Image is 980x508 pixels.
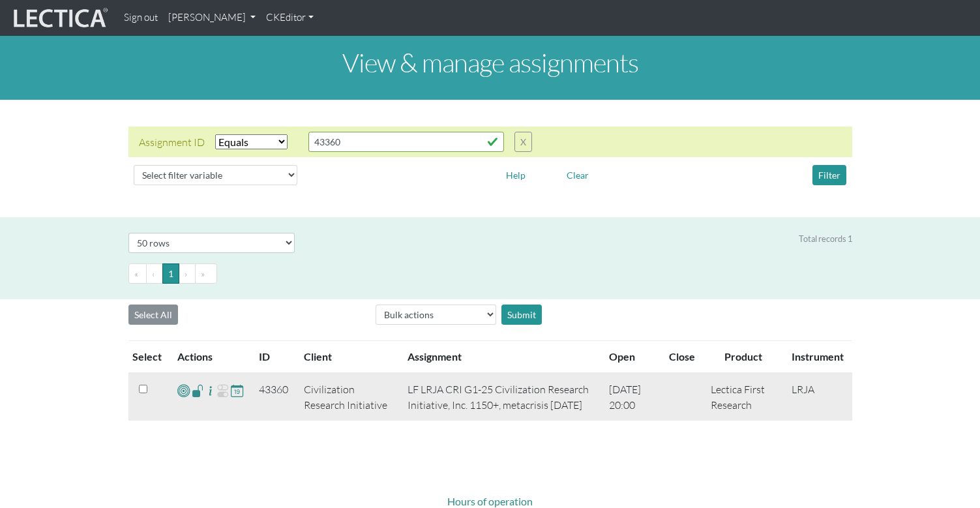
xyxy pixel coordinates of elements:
[447,495,533,507] a: Hours of operation
[128,263,852,284] ul: Pagination
[501,305,542,325] div: Submit
[400,341,602,374] th: Assignment
[170,341,251,374] th: Actions
[661,341,703,374] th: Close
[204,383,216,398] span: Assignment Details
[139,134,205,150] div: Assignment ID
[799,233,852,245] div: Total records 1
[128,305,178,325] button: Select All
[216,383,229,398] span: Re-open Assignment
[261,5,319,31] a: CKEditor
[162,263,179,284] button: Go to page 1
[703,373,784,421] td: Lectica First Research
[231,383,243,398] span: Update close date
[400,373,602,421] td: LF LRJA CRI G1-25 Civilization Research Initiative, Inc. 1150+, metacrisis [DATE]
[296,373,400,421] td: Civilization Research Initiative
[601,341,661,374] th: Open
[119,5,163,31] a: Sign out
[128,341,170,374] th: Select
[703,341,784,374] th: Product
[561,165,595,185] button: Clear
[500,168,531,180] a: Help
[251,341,296,374] th: ID
[500,165,531,185] button: Help
[163,5,261,31] a: [PERSON_NAME]
[784,341,852,374] th: Instrument
[251,373,296,421] td: 43360
[784,373,852,421] td: LRJA
[601,373,661,421] td: [DATE] 20:00
[296,341,400,374] th: Client
[812,165,846,185] button: Filter
[10,6,108,31] img: lecticalive
[514,132,532,152] button: X
[192,383,204,398] span: Access List
[177,383,190,398] span: Add VCoLs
